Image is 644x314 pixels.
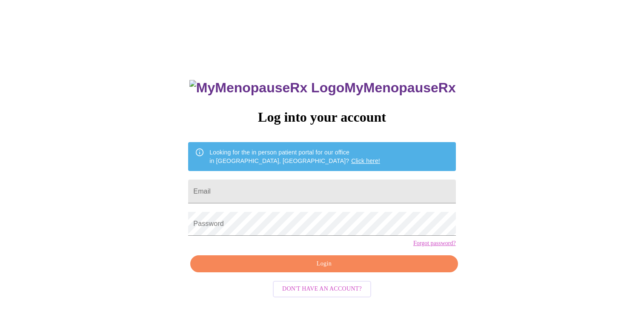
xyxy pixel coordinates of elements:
[273,281,371,297] button: Don't have an account?
[188,109,455,125] h3: Log into your account
[189,80,456,96] h3: MyMenopauseRx
[190,255,458,273] button: Login
[413,240,456,247] a: Forgot password?
[200,259,448,269] span: Login
[189,80,344,96] img: MyMenopauseRx Logo
[282,284,362,294] span: Don't have an account?
[209,145,380,168] div: Looking for the in person patient portal for our office in [GEOGRAPHIC_DATA], [GEOGRAPHIC_DATA]?
[351,157,380,164] a: Click here!
[271,285,373,292] a: Don't have an account?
